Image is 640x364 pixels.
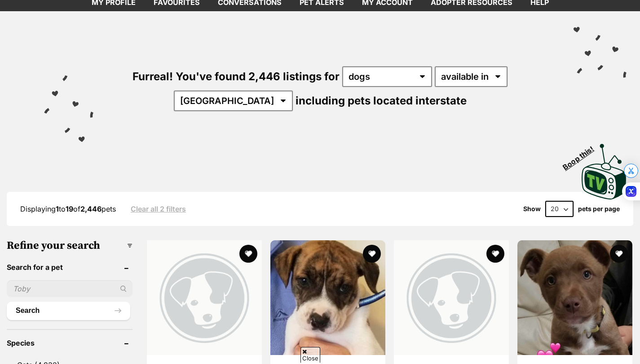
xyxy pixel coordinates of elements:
[56,204,59,213] strong: 1
[523,205,541,212] span: Show
[131,205,186,213] a: Clear all 2 filters
[300,347,320,363] span: Close
[239,245,257,263] button: favourite
[20,204,116,213] span: Displaying to of pets
[7,302,130,320] button: Search
[7,339,132,347] header: Species
[582,144,627,199] img: PetRescue TV logo
[486,245,504,263] button: favourite
[80,204,102,213] strong: 2,446
[7,239,132,252] h3: Refine your search
[66,204,73,213] strong: 19
[132,70,340,83] span: Furreal! You've found 2,446 listings for
[7,280,132,297] input: Toby
[578,205,620,212] label: pets per page
[561,139,603,171] span: Boop this!
[582,136,627,201] a: Boop this!
[7,263,132,271] header: Search for a pet
[270,240,385,355] img: Stanley - Catahoula Leopard Dog
[363,245,381,263] button: favourite
[517,240,632,355] img: Lucy - Border Collie Dog
[296,94,467,107] span: including pets located interstate
[610,245,628,263] button: favourite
